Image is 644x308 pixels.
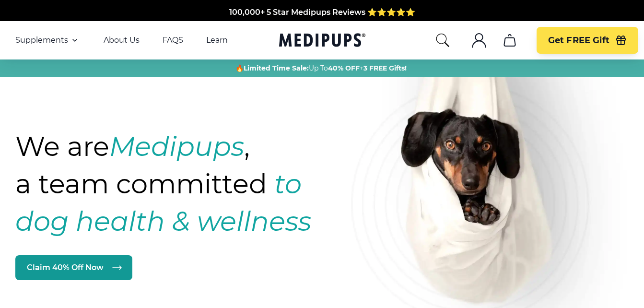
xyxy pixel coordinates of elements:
[235,63,407,73] span: 🔥 Up To +
[15,36,68,45] span: Supplements
[163,36,183,45] a: FAQS
[548,35,609,46] span: Get FREE Gift
[229,8,415,17] span: 100,000+ 5 Star Medipups Reviews ⭐️⭐️⭐️⭐️⭐️
[163,19,481,28] span: Made In The [GEOGRAPHIC_DATA] from domestic & globally sourced ingredients
[468,29,491,52] button: account
[109,130,244,163] strong: Medipups
[537,27,638,54] button: Get FREE Gift
[104,36,140,45] a: About Us
[206,36,228,45] a: Learn
[15,255,132,280] a: Claim 40% Off Now
[435,33,450,48] button: search
[498,29,521,52] button: cart
[15,128,366,240] h1: We are , a team committed
[279,31,365,51] a: Medipups
[15,35,81,46] button: Supplements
